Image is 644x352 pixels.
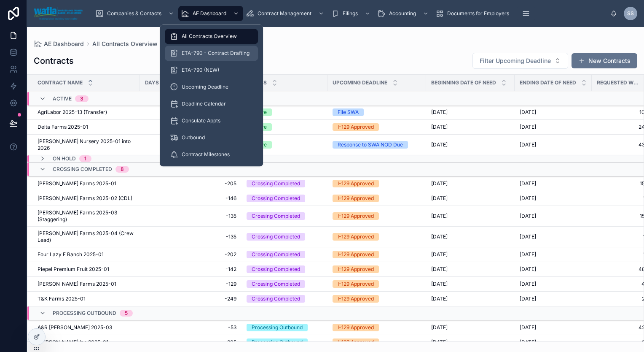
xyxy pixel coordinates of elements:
[338,212,374,220] div: I-129 Approved
[243,6,328,21] a: Contract Management
[431,295,448,302] span: [DATE]
[145,339,236,346] span: -205
[627,10,634,17] span: SS
[480,57,551,65] span: Filter Upcoming Deadline
[247,338,322,346] a: Processing Outbound
[333,251,421,258] a: I-129 Approved
[38,109,107,116] span: AgriLabor 2025-13 (Transfer)
[338,195,374,202] div: I-129 Approved
[520,124,587,130] a: [DATE]
[53,155,76,162] span: On Hold
[431,233,448,240] span: [DATE]
[338,265,374,273] div: I-129 Approved
[145,251,236,258] span: -202
[165,62,258,78] a: ETA-790 (NEW)
[145,195,236,202] a: -146
[80,95,83,102] div: 3
[38,281,116,287] span: [PERSON_NAME] Farms 2025-01
[145,295,236,302] a: -249
[338,141,403,149] div: Response to SWA NOD Due
[333,233,421,241] a: I-129 Approved
[333,108,421,116] a: File SWA
[182,33,237,40] span: All Contracts Overview
[145,79,226,86] span: Days till [GEOGRAPHIC_DATA]
[145,141,236,148] a: 54
[338,233,374,241] div: I-129 Approved
[333,212,421,220] a: I-129 Approved
[258,10,311,17] span: Contract Management
[333,141,421,149] a: Response to SWA NOD Due
[333,195,421,202] a: I-129 Approved
[338,180,374,187] div: I-129 Approved
[53,310,116,317] span: Processing Outbound
[431,124,448,130] span: [DATE]
[431,124,510,130] a: [DATE]
[38,195,132,202] span: [PERSON_NAME] Farms 2025-02 (CDL)
[520,180,587,187] a: [DATE]
[520,233,587,240] a: [DATE]
[252,295,300,303] div: Crossing Completed
[520,109,587,116] a: [DATE]
[178,6,243,21] a: AE Dashboard
[333,79,387,86] span: Upcoming Deadline
[38,180,135,187] a: [PERSON_NAME] Farms 2025-01
[38,339,135,346] a: [PERSON_NAME] Inc 2025-01
[145,109,236,116] span: -59
[145,233,236,240] a: -135
[38,79,83,86] span: Contract Name
[165,147,258,162] a: Contract Milestones
[145,124,236,130] span: -140
[520,195,536,202] span: [DATE]
[520,324,587,331] a: [DATE]
[520,213,587,219] a: [DATE]
[431,266,510,273] a: [DATE]
[520,109,536,116] span: [DATE]
[38,195,135,202] a: [PERSON_NAME] Farms 2025-02 (CDL)
[343,10,358,17] span: Filings
[247,212,322,220] a: Crossing Completed
[44,40,84,48] span: AE Dashboard
[38,281,135,287] a: [PERSON_NAME] Farms 2025-01
[431,233,510,240] a: [DATE]
[182,117,220,124] span: Consulate Appts
[333,123,421,131] a: I-129 Approved
[520,324,536,331] span: [DATE]
[431,339,510,346] a: [DATE]
[333,338,421,346] a: I-129 Approved
[520,266,536,273] span: [DATE]
[252,180,300,187] div: Crossing Completed
[145,281,236,287] span: -129
[431,79,496,86] span: Beginning Date of Need
[145,266,236,273] span: -142
[38,209,135,223] a: [PERSON_NAME] Farms 2025-03 (Staggering)
[431,324,448,331] span: [DATE]
[38,295,86,302] span: T&K Farms 2025-01
[107,10,161,17] span: Companies & Contacts
[431,195,510,202] a: [DATE]
[38,324,135,331] a: A&R [PERSON_NAME] 2025-03
[338,295,374,303] div: I-129 Approved
[121,166,124,173] div: 8
[252,195,300,202] div: Crossing Completed
[145,180,236,187] a: -205
[431,251,448,258] span: [DATE]
[520,233,536,240] span: [DATE]
[145,213,236,219] a: -135
[247,324,322,331] a: Processing Outbound
[165,113,258,128] a: Consulate Appts
[38,138,135,152] a: [PERSON_NAME] Nursery 2025-01 into 2026
[247,180,322,187] a: Crossing Completed
[38,109,135,116] a: AgriLabor 2025-13 (Transfer)
[520,79,576,86] span: Ending Date of Need
[193,10,226,17] span: AE Dashboard
[252,251,300,258] div: Crossing Completed
[572,53,637,68] button: New Contracts
[338,123,374,131] div: I-129 Approved
[38,180,116,187] span: [PERSON_NAME] Farms 2025-01
[252,338,303,346] div: Processing Outbound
